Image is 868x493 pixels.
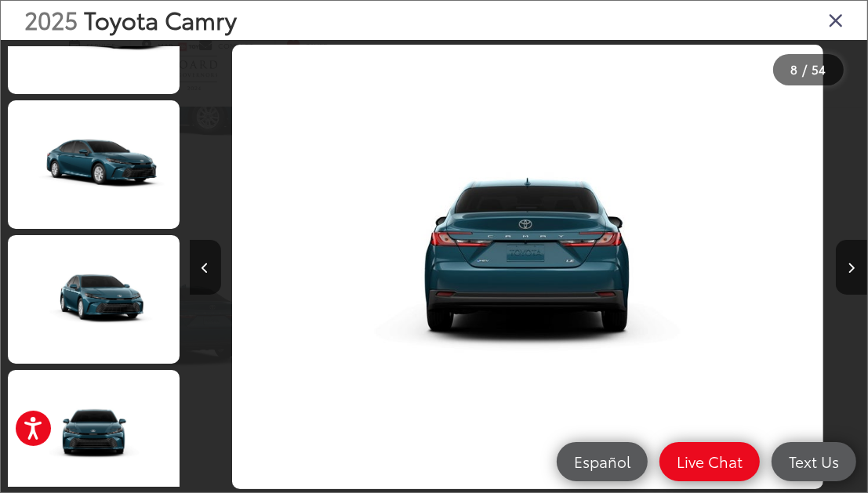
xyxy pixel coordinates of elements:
span: Text Us [781,451,847,471]
a: Live Chat [659,442,760,481]
span: Toyota Camry [84,2,237,36]
a: Español [557,442,648,481]
a: Text Us [772,442,856,481]
span: / [801,64,809,75]
img: 2025 Toyota Camry LE [6,99,181,230]
div: 2025 Toyota Camry LE 7 [189,45,866,488]
i: Close gallery [828,9,844,30]
button: Previous image [190,240,221,295]
img: 2025 Toyota Camry LE [232,45,824,488]
span: 54 [812,60,826,78]
span: Live Chat [669,451,750,471]
span: Español [566,451,638,471]
button: Next image [836,240,867,295]
img: 2025 Toyota Camry LE [6,234,181,365]
span: 2025 [24,2,78,36]
span: 8 [791,60,798,78]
